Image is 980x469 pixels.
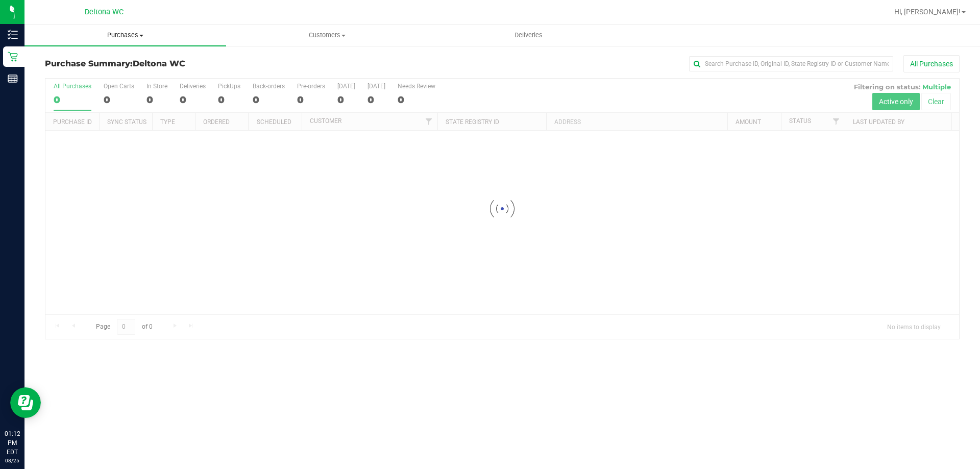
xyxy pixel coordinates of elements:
span: Deltona WC [133,59,185,68]
button: All Purchases [903,55,960,72]
h3: Purchase Summary: [45,59,350,68]
a: Deliveries [428,24,629,46]
inline-svg: Retail [8,52,18,62]
inline-svg: Reports [8,73,18,84]
input: Search Purchase ID, Original ID, State Registry ID or Customer Name... [689,56,893,71]
span: Hi, [PERSON_NAME]! [894,8,961,16]
inline-svg: Inventory [8,30,18,40]
span: Deliveries [501,31,556,40]
span: Purchases [24,31,226,40]
iframe: Resource center [10,387,41,418]
a: Purchases [24,24,226,46]
p: 08/25 [5,457,20,464]
span: Deltona WC [85,8,124,16]
a: Customers [226,24,428,46]
p: 01:12 PM EDT [5,429,20,457]
span: Customers [227,31,427,40]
